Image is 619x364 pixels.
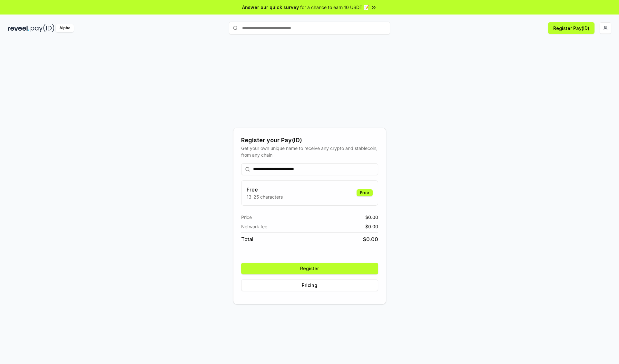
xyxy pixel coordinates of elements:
[357,189,373,196] div: Free
[241,263,378,274] button: Register
[8,24,29,32] img: reveel_dark
[241,136,378,145] div: Register your Pay(ID)
[363,235,378,243] span: $ 0.00
[365,223,378,230] span: $ 0.00
[241,223,267,230] span: Network fee
[241,235,253,243] span: Total
[247,186,283,193] h3: Free
[31,24,54,32] img: pay_id
[241,280,378,291] button: Pricing
[300,4,369,11] span: for a chance to earn 10 USDT 📝
[247,193,283,200] p: 13-25 characters
[548,22,594,34] button: Register Pay(ID)
[242,4,299,11] span: Answer our quick survey
[365,214,378,221] span: $ 0.00
[56,24,74,32] div: Alpha
[241,145,378,158] div: Get your own unique name to receive any crypto and stablecoin, from any chain
[241,214,252,221] span: Price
